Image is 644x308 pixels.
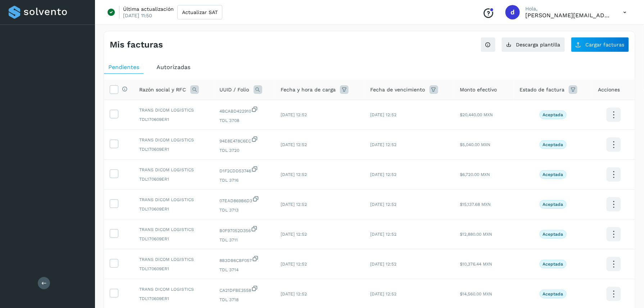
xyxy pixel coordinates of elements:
[139,196,208,203] span: TRANS DICOM LOGISTICS
[543,142,563,147] p: Aceptada
[110,40,163,50] h4: Mis facturas
[543,202,563,207] p: Aceptada
[139,226,208,233] span: TRANS DICOM LOGISTICS
[460,262,492,267] span: $10,376.44 MXN
[371,262,397,267] span: [DATE] 12:52
[220,195,269,204] span: 07EAD869B6D3
[543,291,563,296] p: Aceptada
[220,267,269,273] span: TDL 3714
[139,107,208,113] span: TRANS DICOM LOGISTICS
[586,42,625,47] span: Cargar facturas
[139,176,208,182] span: TDL170609ER1
[371,172,397,177] span: [DATE] 12:52
[460,291,492,296] span: $14,560.00 MXN
[371,232,397,237] span: [DATE] 12:52
[460,232,492,237] span: $12,880.00 MXN
[281,142,307,147] span: [DATE] 12:52
[520,86,564,94] span: Estado de factura
[139,116,208,123] span: TDL170609ER1
[281,202,307,207] span: [DATE] 12:52
[281,86,336,94] span: Fecha y hora de carga
[220,255,269,264] span: 8B3DB6CBF057
[139,137,208,143] span: TRANS DICOM LOGISTICS
[139,206,208,212] span: TDL170609ER1
[139,167,208,173] span: TRANS DICOM LOGISTICS
[220,285,269,294] span: CA21DFBE3558
[281,291,307,296] span: [DATE] 12:52
[177,5,222,19] button: Actualizar SAT
[281,262,307,267] span: [DATE] 12:52
[220,237,269,243] span: TDL 3711
[543,112,563,117] p: Aceptada
[281,112,307,117] span: [DATE] 12:52
[139,146,208,153] span: TDL170609ER1
[371,142,397,147] span: [DATE] 12:52
[220,225,269,234] span: B0F97052D356
[543,232,563,237] p: Aceptada
[220,136,269,144] span: 94E8E478C6EC
[460,172,490,177] span: $6,720.00 MXN
[220,296,269,303] span: TDL 3718
[371,291,397,296] span: [DATE] 12:52
[220,177,269,184] span: TDL 3716
[139,266,208,272] span: TDL170609ER1
[598,86,620,94] span: Acciones
[220,106,269,114] span: 4BCABD422910
[157,64,190,71] span: Autorizadas
[543,262,563,267] p: Aceptada
[139,256,208,263] span: TRANS DICOM LOGISTICS
[220,166,269,174] span: D1F2CDD53746
[139,286,208,293] span: TRANS DICOM LOGISTICS
[571,37,629,52] button: Cargar facturas
[371,202,397,207] span: [DATE] 12:52
[108,64,139,71] span: Pendientes
[281,172,307,177] span: [DATE] 12:52
[281,232,307,237] span: [DATE] 12:52
[502,37,565,52] button: Descarga plantilla
[220,117,269,124] span: TDL 3708
[371,86,425,94] span: Fecha de vencimiento
[460,202,491,207] span: $15,137.68 MXN
[139,295,208,302] span: TDL170609ER1
[220,86,249,94] span: UUID / Folio
[220,147,269,154] span: TDL 3720
[139,236,208,242] span: TDL170609ER1
[543,172,563,177] p: Aceptada
[516,42,561,47] span: Descarga plantilla
[139,86,186,94] span: Razón social y RFC
[220,207,269,213] span: TDL 3713
[460,112,493,117] span: $20,440.00 MXN
[526,6,612,12] p: Hola,
[123,12,152,19] p: [DATE] 11:50
[460,142,490,147] span: $5,040.00 MXN
[526,12,612,19] p: dora.garcia@emsan.mx
[371,112,397,117] span: [DATE] 12:52
[460,86,497,94] span: Monto efectivo
[123,6,174,12] p: Última actualización
[182,10,218,15] span: Actualizar SAT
